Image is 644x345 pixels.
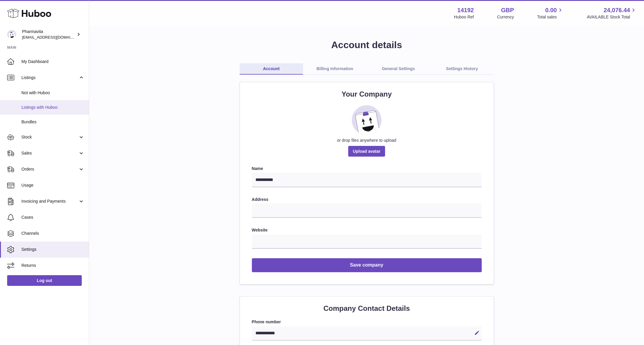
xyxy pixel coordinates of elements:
span: Cases [21,215,84,220]
span: Invoicing and Payments [21,199,78,204]
img: placeholder_image.svg [352,105,381,135]
span: Channels [21,231,84,236]
span: Usage [21,182,84,188]
span: Listings [21,75,78,81]
span: Listings with Huboo [21,105,84,110]
a: Log out [7,275,82,286]
span: Orders [21,166,78,172]
div: Currency [497,14,514,20]
span: AVAILABLE Stock Total [587,14,637,20]
img: matt.simic@pharmavita.uk [7,30,16,39]
label: Phone number [252,319,482,325]
label: Name [252,166,482,171]
a: 24,076.44 AVAILABLE Stock Total [587,6,637,20]
div: or drop files anywhere to upload [252,138,482,143]
label: Website [252,227,482,233]
span: Settings [21,247,84,252]
span: Total sales [537,14,563,20]
span: Returns [21,263,84,268]
h2: Your Company [252,89,482,99]
span: 24,076.44 [604,6,630,14]
strong: 14192 [457,6,474,14]
span: Bundles [21,119,84,125]
span: Stock [21,134,78,140]
a: Settings History [430,63,494,75]
h2: Company Contact Details [252,304,482,313]
label: Address [252,197,482,202]
span: Upload avatar [348,146,385,157]
span: [EMAIL_ADDRESS][DOMAIN_NAME] [22,35,87,40]
a: 0.00 Total sales [537,6,563,20]
a: Billing Information [303,63,367,75]
span: 0.00 [545,6,557,14]
button: Save company [252,258,482,272]
div: Pharmavita [22,29,76,40]
span: My Dashboard [21,59,84,64]
strong: GBP [501,6,514,14]
span: Sales [21,150,78,156]
span: Not with Huboo [21,90,84,96]
a: General Settings [367,63,430,75]
h1: Account details [99,39,634,51]
a: Account [240,63,303,75]
div: Huboo Ref [454,14,474,20]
